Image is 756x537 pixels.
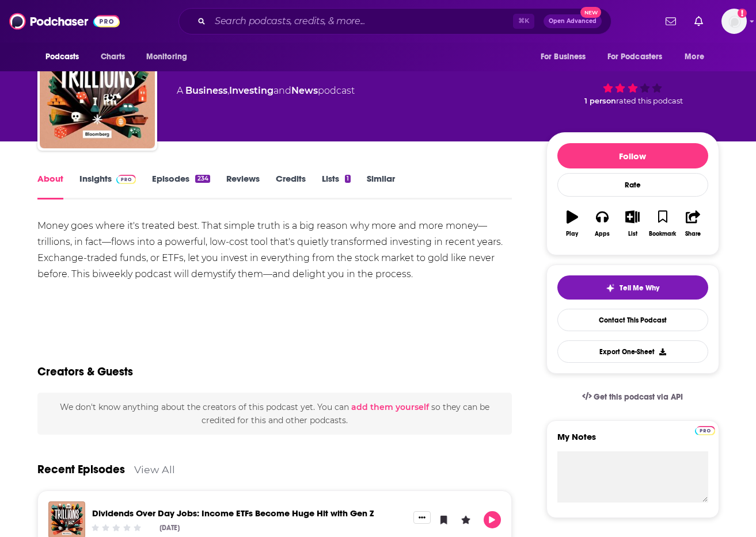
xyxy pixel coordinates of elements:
[116,175,136,184] img: Podchaser Pro
[152,173,210,200] a: Episodes234
[513,14,534,29] span: ⌘ K
[367,173,395,200] a: Similar
[457,511,474,528] button: Leave a Rating
[617,203,647,244] button: List
[584,97,616,105] span: 1 person
[276,173,306,200] a: Credits
[557,143,708,168] button: Follow
[549,18,597,24] span: Open Advanced
[134,463,175,475] a: View All
[606,283,615,293] img: tell me why sparkle
[138,46,202,68] button: open menu
[291,85,318,96] a: News
[721,9,747,34] button: Show profile menu
[90,523,142,532] div: Community Rating: 0 out of 5
[677,46,719,68] button: open menu
[178,8,611,34] div: Search podcasts, credits, & more...
[587,203,617,244] button: Apps
[557,431,708,451] label: My Notes
[685,231,701,237] div: Share
[101,49,126,65] span: Charts
[435,511,453,528] button: Bookmark Episode
[557,309,708,331] a: Contact This Podcast
[40,33,155,148] img: Trillions
[580,7,601,18] span: New
[210,12,513,30] input: Search podcasts, credits, & more...
[690,11,708,31] a: Show notifications dropdown
[533,46,601,68] button: open menu
[37,218,512,282] div: Money goes where it's treated best. That simple truth is a big reason why more and more money—tri...
[351,402,429,412] button: add them yourself
[649,231,676,237] div: Bookmark
[226,173,260,200] a: Reviews
[37,365,133,379] h2: Creators & Guests
[557,340,708,363] button: Export One-Sheet
[607,49,663,65] span: For Podcasters
[678,203,708,244] button: Share
[322,173,351,200] a: Lists1
[557,275,708,300] button: tell me why sparkleTell Me Why
[594,392,683,402] span: Get this podcast via API
[146,49,187,65] span: Monitoring
[616,97,683,105] span: rated this podcast
[37,173,63,200] a: About
[738,9,747,18] svg: Add a profile image
[37,46,94,68] button: open menu
[229,85,273,96] a: Investing
[557,203,587,244] button: Play
[93,46,132,68] a: Charts
[695,426,715,435] img: Podchaser Pro
[92,508,374,519] a: Dividends Over Day Jobs: Income ETFs Become Huge Hit with Gen Z
[721,9,747,34] img: User Profile
[661,11,681,31] a: Show notifications dropdown
[600,46,679,68] button: open menu
[595,231,610,237] div: Apps
[413,511,431,524] button: Show More Button
[546,41,719,113] div: 63 1 personrated this podcast
[195,175,210,183] div: 234
[185,85,227,96] a: Business
[9,10,120,32] img: Podchaser - Follow, Share and Rate Podcasts
[273,85,291,96] span: and
[345,175,351,183] div: 1
[541,49,586,65] span: For Business
[544,14,602,28] button: Open AdvancedNew
[227,85,229,96] span: ,
[37,462,125,477] a: Recent Episodes
[721,9,747,34] span: Logged in as tinajoell1
[695,424,715,435] a: Pro website
[648,203,678,244] button: Bookmark
[573,383,693,411] a: Get this podcast via API
[566,231,578,237] div: Play
[60,402,489,425] span: We don't know anything about the creators of this podcast yet . You can so they can be credited f...
[620,283,659,293] span: Tell Me Why
[557,173,708,197] div: Rate
[45,49,79,65] span: Podcasts
[79,173,136,200] a: InsightsPodchaser Pro
[159,524,180,532] div: [DATE]
[484,511,501,528] button: Play
[628,231,637,237] div: List
[685,49,704,65] span: More
[177,84,355,98] div: A podcast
